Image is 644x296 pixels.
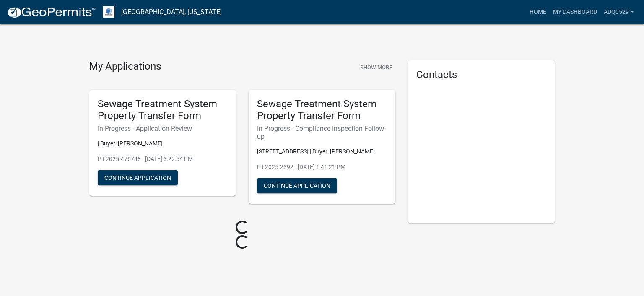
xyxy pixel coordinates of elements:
[98,155,228,164] p: PT-2025-476748 - [DATE] 3:22:54 PM
[98,139,228,148] p: | Buyer: [PERSON_NAME]
[103,6,114,18] img: Otter Tail County, Minnesota
[89,60,161,73] h4: My Applications
[257,125,387,140] h6: In Progress - Compliance Inspection Follow-up
[257,98,387,122] h5: Sewage Treatment System Property Transfer Form
[416,69,546,81] h5: Contacts
[257,178,337,193] button: Continue Application
[257,147,387,156] p: [STREET_ADDRESS] | Buyer: [PERSON_NAME]
[257,163,387,171] p: PT-2025-2392 - [DATE] 1:41:21 PM
[600,4,637,20] a: adq0529
[98,98,228,122] h5: Sewage Treatment System Property Transfer Form
[98,170,178,185] button: Continue Application
[121,5,222,19] a: [GEOGRAPHIC_DATA], [US_STATE]
[98,125,228,132] h6: In Progress - Application Review
[550,4,600,20] a: My Dashboard
[357,60,395,74] button: Show More
[526,4,550,20] a: Home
